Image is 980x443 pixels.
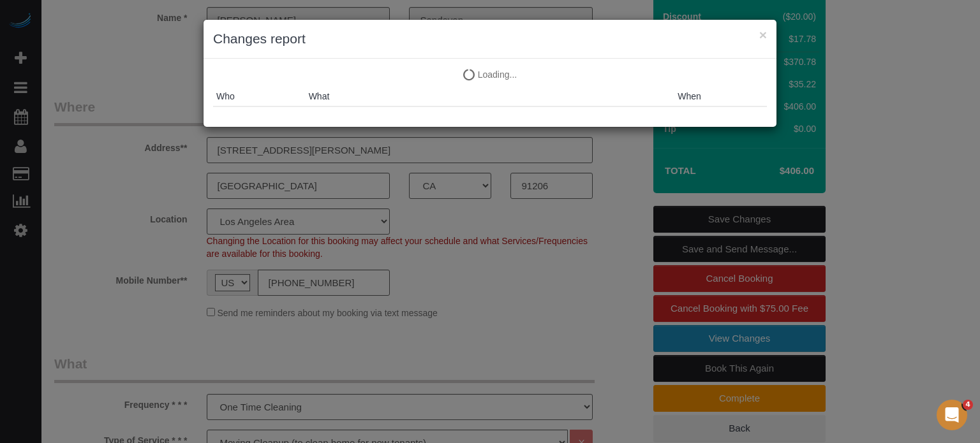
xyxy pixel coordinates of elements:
span: 4 [963,400,973,410]
button: × [759,28,767,41]
th: Who [213,87,306,106]
p: Loading... [213,68,767,81]
th: What [306,87,675,106]
sui-modal: Changes report [204,20,776,127]
h3: Changes report [213,29,767,48]
iframe: Intercom live chat [937,400,967,430]
th: When [674,87,767,106]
